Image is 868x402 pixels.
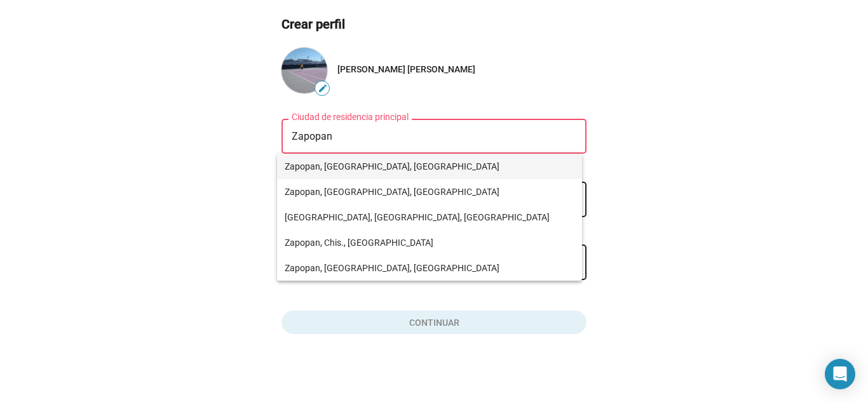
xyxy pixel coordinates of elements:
font: [GEOGRAPHIC_DATA], [GEOGRAPHIC_DATA], [GEOGRAPHIC_DATA] [285,212,550,222]
font: Zapopan, [GEOGRAPHIC_DATA], [GEOGRAPHIC_DATA] [285,187,499,197]
font: Zapopan, Chis., [GEOGRAPHIC_DATA] [285,238,433,248]
font: Crear perfil [281,17,345,32]
font: Zapopan, [GEOGRAPHIC_DATA], [GEOGRAPHIC_DATA] [285,263,499,273]
font: Zapopan, [GEOGRAPHIC_DATA], [GEOGRAPHIC_DATA] [285,161,499,171]
font: [PERSON_NAME] [PERSON_NAME] [337,64,475,74]
mat-icon: edit [318,83,328,93]
div: Abrir Intercom Messenger [825,359,855,389]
